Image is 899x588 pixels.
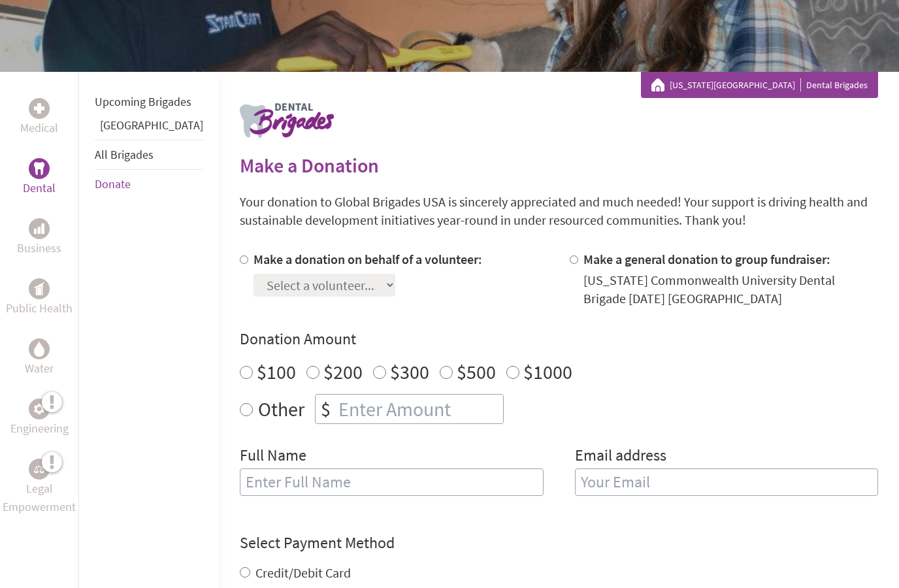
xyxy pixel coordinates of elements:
[255,564,351,581] label: Credit/Debit Card
[651,78,868,91] div: Dental Brigades
[10,419,69,438] p: Engineering
[17,218,61,257] a: BusinessBusiness
[323,359,363,384] label: $200
[25,359,54,378] p: Water
[336,395,503,423] input: Enter Amount
[6,278,73,318] a: Public HealthPublic Health
[6,299,73,318] p: Public Health
[3,480,76,516] p: Legal Empowerment
[20,119,58,137] p: Medical
[316,395,336,423] div: $
[575,445,666,468] label: Email address
[670,78,801,91] a: [US_STATE][GEOGRAPHIC_DATA]
[29,218,50,239] div: Business
[29,278,50,299] div: Public Health
[34,223,44,234] img: Business
[34,103,44,114] img: Medical
[240,154,878,177] h2: Make a Donation
[240,103,334,138] img: logo-dental.png
[575,468,879,496] input: Your Email
[253,251,482,267] label: Make a donation on behalf of a volunteer:
[257,359,296,384] label: $100
[29,158,50,179] div: Dental
[457,359,496,384] label: $500
[240,193,878,229] p: Your donation to Global Brigades USA is sincerely appreciated and much needed! Your support is dr...
[25,338,54,378] a: WaterWater
[95,170,203,199] li: Donate
[95,147,154,162] a: All Brigades
[95,88,203,116] li: Upcoming Brigades
[95,116,203,140] li: Guatemala
[23,158,56,197] a: DentalDental
[95,140,203,170] li: All Brigades
[29,338,50,359] div: Water
[34,282,44,295] img: Public Health
[34,465,44,473] img: Legal Empowerment
[523,359,572,384] label: $1000
[20,98,58,137] a: MedicalMedical
[95,94,191,109] a: Upcoming Brigades
[17,239,61,257] p: Business
[258,394,304,424] label: Other
[10,399,69,438] a: EngineeringEngineering
[29,459,50,480] div: Legal Empowerment
[29,399,50,419] div: Engineering
[583,271,879,308] div: [US_STATE] Commonwealth University Dental Brigade [DATE] [GEOGRAPHIC_DATA]
[240,329,878,350] h4: Donation Amount
[29,98,50,119] div: Medical
[34,162,44,174] img: Dental
[100,118,203,133] a: [GEOGRAPHIC_DATA]
[34,341,44,356] img: Water
[34,404,44,414] img: Engineering
[583,251,830,267] label: Make a general donation to group fundraiser:
[390,359,429,384] label: $300
[240,468,544,496] input: Enter Full Name
[240,445,306,468] label: Full Name
[240,532,878,553] h4: Select Payment Method
[23,179,56,197] p: Dental
[95,176,131,191] a: Donate
[3,459,76,516] a: Legal EmpowermentLegal Empowerment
